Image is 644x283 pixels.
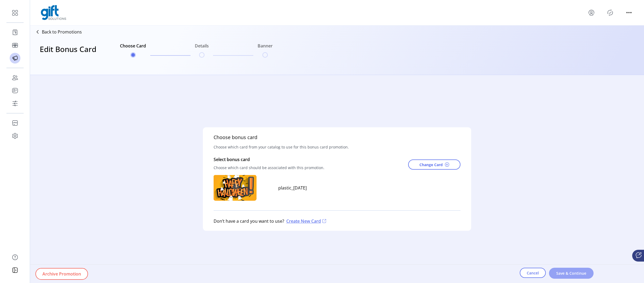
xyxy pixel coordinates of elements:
img: logo [41,5,66,20]
h6: Choose Card [120,43,146,52]
p: Don’t have a card you want to use? [214,218,284,224]
button: menu [625,8,633,17]
button: Archive Promotion [35,268,88,280]
p: Back to Promotions [42,29,82,35]
button: Change Card [408,159,460,170]
button: menu [587,8,596,17]
span: Choose which card from your catalog to use for this bonus card promotion. [214,141,349,153]
button: Publisher Panel [606,8,614,17]
span: Change Card [419,162,443,167]
p: Select bonus card [214,156,324,163]
p: plastic_[DATE] [275,185,307,191]
span: Save & Continue [556,270,587,276]
span: Cancel [527,270,539,276]
p: Choose which card should be associated with this promotion. [214,163,324,173]
button: Cancel [520,268,546,278]
p: Create New Card [284,218,327,224]
span: Archive Promotion [42,271,81,277]
h5: Choose bonus card [214,134,257,141]
button: Save & Continue [549,268,594,279]
h3: Edit Bonus Card [40,43,96,65]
